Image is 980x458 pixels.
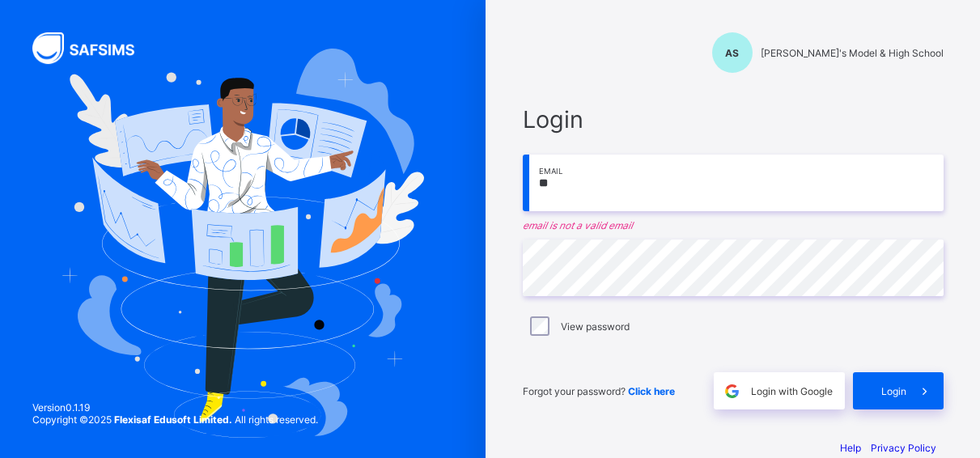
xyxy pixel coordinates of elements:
a: Click here [628,385,675,397]
span: Version 0.1.19 [32,401,318,413]
a: Privacy Policy [871,442,936,454]
span: Login [881,385,906,397]
span: Login with Google [751,385,833,397]
img: Hero Image [62,49,423,438]
a: Help [840,442,861,454]
span: AS [725,47,739,59]
img: google.396cfc9801f0270233282035f929180a.svg [723,382,741,401]
span: [PERSON_NAME]'s Model & High School [761,47,944,59]
label: View password [561,320,630,333]
img: SAFSIMS Logo [32,32,154,64]
strong: Flexisaf Edusoft Limited. [114,413,232,426]
em: email is not a valid email [523,219,944,231]
span: Copyright © 2025 All rights reserved. [32,413,318,426]
span: Login [523,105,944,134]
span: Forgot your password? [523,385,675,397]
